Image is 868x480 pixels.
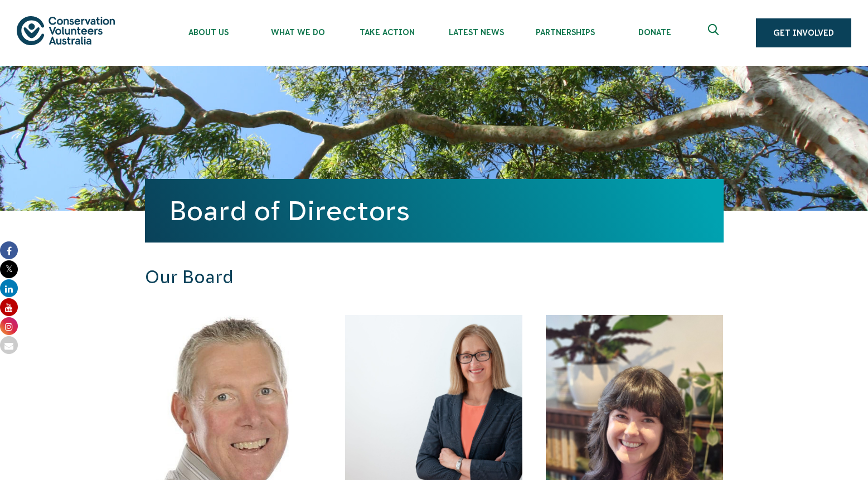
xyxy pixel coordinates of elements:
span: What We Do [253,28,342,37]
h3: Our Board [145,266,573,288]
button: Expand search box Close search box [701,20,728,46]
span: Donate [610,28,699,37]
span: About Us [164,28,253,37]
span: Expand search box [708,24,722,42]
span: Partnerships [521,28,610,37]
span: Take Action [342,28,431,37]
h1: Board of Directors [169,196,699,226]
a: Get Involved [756,18,851,47]
span: Latest News [431,28,521,37]
img: logo.svg [17,16,115,45]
